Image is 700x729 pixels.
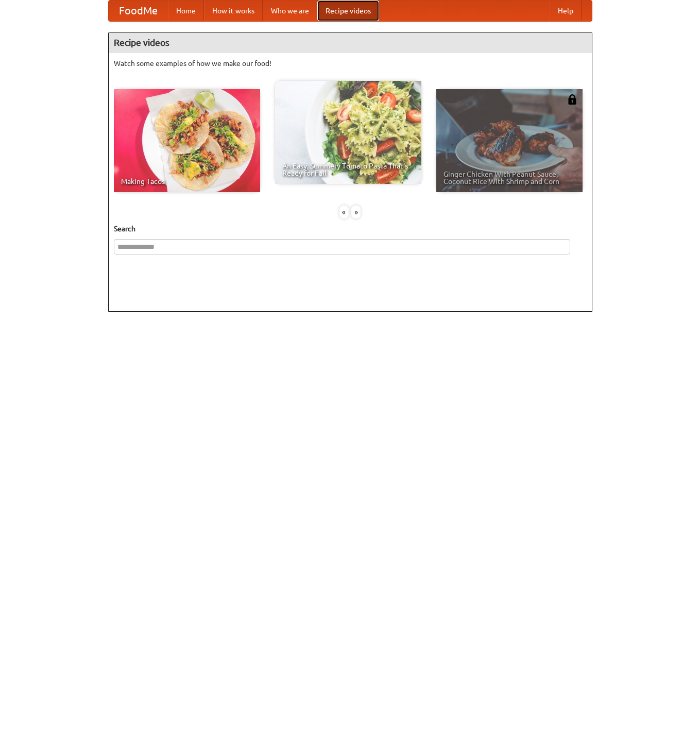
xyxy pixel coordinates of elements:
a: An Easy, Summery Tomato Pasta That's Ready for Fall [275,81,421,184]
a: Home [168,1,204,21]
span: Making Tacos [121,178,253,185]
a: Who we are [263,1,317,21]
a: FoodMe [109,1,168,21]
div: » [351,206,361,218]
a: How it works [204,1,263,21]
img: 483408.png [567,94,577,105]
a: Making Tacos [114,89,260,192]
h5: Search [114,224,587,234]
div: « [339,206,349,218]
span: An Easy, Summery Tomato Pasta That's Ready for Fall [282,162,414,177]
a: Recipe videos [317,1,379,21]
h4: Recipe videos [109,32,592,53]
p: Watch some examples of how we make our food! [114,58,587,69]
a: Help [550,1,582,21]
